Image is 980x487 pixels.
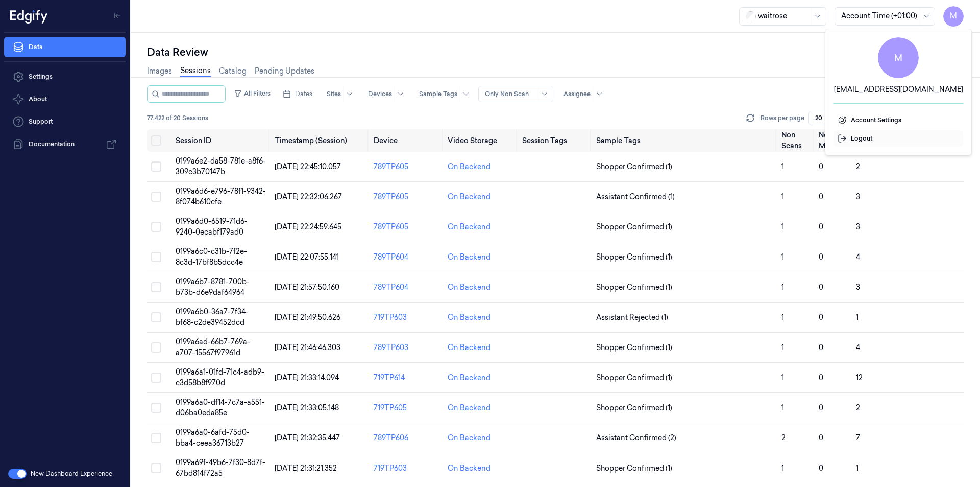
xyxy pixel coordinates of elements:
button: Select row [151,192,161,202]
div: 719TP603 [374,312,439,323]
button: Select row [151,373,161,383]
span: [EMAIL_ADDRESS][DOMAIN_NAME] [834,84,963,95]
span: Shopper Confirmed (1) [596,252,672,263]
span: 0199a6c0-c31b-7f2e-8c3d-17bf8b5dcc4e [176,247,247,267]
span: 0199a69f-49b6-7f30-8d7f-67bd814f72a5 [176,458,265,478]
div: 789TP604 [374,282,439,293]
span: 1 [781,252,784,262]
div: 789TP605 [374,192,439,202]
span: Shopper Confirmed (1) [596,282,672,293]
a: Support [4,111,126,132]
div: Data Review [147,45,964,59]
span: 3 [856,222,860,231]
div: On Backend [448,222,491,233]
button: Account Settings [834,112,963,128]
span: 0 [819,313,823,322]
span: 1 [781,403,784,412]
span: 0199a6a0-6afd-75d0-bba4-ceea36713b27 [176,428,250,448]
span: 0199a6a1-01fd-71c4-adb9-c3d58b8f970d [176,367,264,387]
a: Catalog [219,66,247,77]
div: On Backend [448,463,491,474]
span: [DATE] 21:57:50.160 [275,283,339,292]
button: Select row [151,252,161,262]
span: [DATE] 21:32:35.447 [275,433,340,443]
span: 0 [819,433,823,443]
span: 0 [819,463,823,473]
button: Dates [279,86,316,102]
span: 0 [819,192,823,201]
span: 0199a6d6-e796-78f1-9342-8f074b610cfe [176,187,266,206]
span: 0 [819,222,823,231]
button: Select row [151,222,161,232]
span: 1 [781,192,784,201]
th: Session Tags [518,129,592,152]
span: Shopper Confirmed (1) [596,161,672,172]
a: Sessions [180,65,211,77]
button: Select row [151,433,161,443]
span: Account Settings [838,115,959,125]
div: On Backend [448,161,491,172]
span: 1 [781,162,784,171]
button: M [943,6,964,27]
span: 4 [856,252,860,262]
span: [DATE] 22:24:59.645 [275,222,341,231]
div: 789TP604 [374,252,439,263]
a: Documentation [4,134,126,154]
span: 0199a6ad-66b7-769a-a707-15567f97961d [176,337,250,357]
th: Non Matches [815,129,852,152]
span: 0199a6e2-da58-781e-a8f6-309c3b70147b [176,156,266,176]
button: Select all [151,135,161,146]
span: 1 [781,373,784,382]
span: 12 [856,373,863,382]
th: Timestamp (Session) [271,129,370,152]
span: 2 [856,162,860,171]
span: 3 [856,283,860,292]
span: 2 [781,433,786,443]
span: M [878,37,919,78]
div: 719TP603 [374,463,439,474]
span: [DATE] 21:33:14.094 [275,373,339,382]
a: Data [4,37,126,57]
th: Session ID [171,129,271,152]
a: Pending Updates [255,66,314,77]
span: 4 [856,343,860,352]
a: Settings [4,66,126,87]
span: 0199a6b0-36a7-7f34-bf68-c2de39452dcd [176,307,249,327]
div: 719TP614 [374,373,439,383]
a: Images [147,66,172,77]
span: Shopper Confirmed (1) [596,373,672,383]
button: All Filters [230,85,275,102]
span: 1 [781,222,784,231]
button: Select row [151,463,161,473]
button: Select row [151,282,161,292]
button: Select row [151,342,161,353]
button: About [4,89,126,109]
span: 0 [819,252,823,262]
div: On Backend [448,433,491,444]
button: Select row [151,403,161,413]
span: [DATE] 21:33:05.148 [275,403,339,412]
span: 0 [819,283,823,292]
th: Video Storage [444,129,518,152]
span: 77,422 of 20 Sessions [147,113,208,123]
button: Select row [151,161,161,172]
span: 0 [819,403,823,412]
div: 789TP603 [374,342,439,353]
span: 7 [856,433,860,443]
th: Device [370,129,444,152]
span: 0 [819,373,823,382]
span: 3 [856,192,860,201]
span: [DATE] 22:07:55.141 [275,252,339,262]
span: 2 [856,403,860,412]
span: 1 [856,463,859,473]
span: 1 [781,343,784,352]
span: [DATE] 22:45:10.057 [275,162,341,171]
div: 789TP606 [374,433,439,444]
span: [DATE] 21:46:46.303 [275,343,340,352]
span: Logout [838,134,959,143]
div: 719TP605 [374,403,439,413]
span: Assistant Rejected (1) [596,312,668,323]
span: 0199a6a0-df14-7c7a-a551-d06ba0eda85e [176,398,265,418]
div: On Backend [448,192,491,202]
